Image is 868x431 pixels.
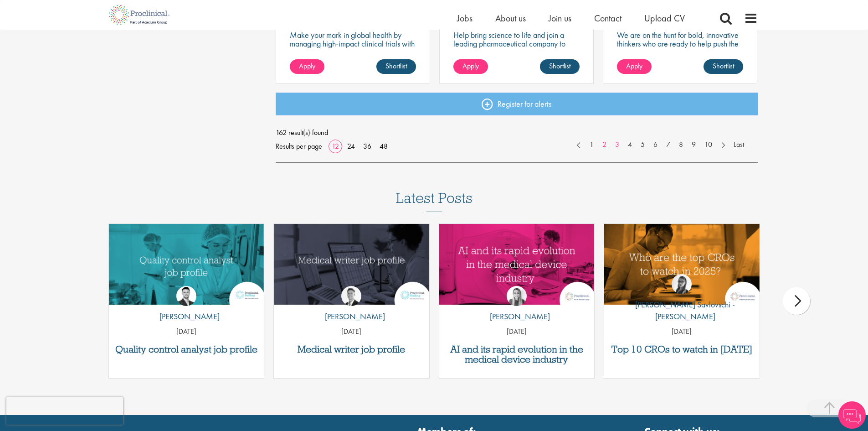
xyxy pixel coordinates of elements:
iframe: reCAPTCHA [6,397,123,425]
img: George Watson [341,286,361,306]
a: 10 [700,140,717,150]
p: [PERSON_NAME] [483,311,550,322]
a: George Watson [PERSON_NAME] [318,286,385,327]
a: 7 [662,140,675,150]
img: Top 10 CROs 2025 | Proclinical [604,224,760,305]
p: [DATE] [439,327,595,337]
a: 4 [623,140,637,150]
p: Make your mark in global health by managing high-impact clinical trials with a leading CRO. [290,31,416,57]
a: Shortlist [704,59,743,74]
span: Results per page [276,140,322,153]
a: Apply [617,59,652,74]
p: [DATE] [604,327,760,337]
a: 36 [360,141,375,151]
a: 9 [687,140,700,150]
span: Apply [462,61,479,71]
a: Jobs [457,12,473,24]
img: AI and Its Impact on the Medical Device Industry | Proclinical [439,224,595,305]
a: Quality control analyst job profile [113,344,260,354]
a: Shortlist [540,59,580,74]
a: Top 10 CROs to watch in [DATE] [609,344,755,354]
img: Hannah Burke [507,286,527,306]
span: 162 result(s) found [276,126,758,140]
img: quality control analyst job profile [109,224,264,305]
img: Theodora Savlovschi - Wicks [672,274,692,294]
a: 24 [344,141,358,151]
p: [DATE] [274,327,429,337]
a: AI and its rapid evolution in the medical device industry [444,344,590,364]
a: 1 [585,140,598,150]
p: [PERSON_NAME] Savlovschi - [PERSON_NAME] [604,299,760,322]
a: Register for alerts [276,93,758,115]
a: 5 [636,140,649,150]
a: Apply [290,59,324,74]
a: Medical writer job profile [278,344,425,354]
a: Theodora Savlovschi - Wicks [PERSON_NAME] Savlovschi - [PERSON_NAME] [604,274,760,327]
h3: Latest Posts [396,190,473,212]
p: [DATE] [109,327,264,337]
a: Link to a post [439,224,595,305]
a: Link to a post [274,224,429,305]
a: Apply [453,59,488,74]
a: Joshua Godden [PERSON_NAME] [153,286,220,327]
span: Apply [299,61,315,71]
a: 2 [598,140,611,150]
div: next [783,287,810,315]
a: 12 [329,141,342,151]
a: Hannah Burke [PERSON_NAME] [483,286,550,327]
img: Chatbot [838,401,866,429]
a: 3 [611,140,624,150]
a: Last [729,140,749,150]
img: Joshua Godden [176,286,196,306]
p: [PERSON_NAME] [153,311,220,322]
a: 48 [376,141,391,151]
a: Link to a post [109,224,264,305]
p: We are on the hunt for bold, innovative thinkers who are ready to help push the boundaries of sci... [617,31,743,65]
a: About us [495,12,526,24]
img: Medical writer job profile [274,224,429,305]
a: 8 [674,140,688,150]
a: Join us [549,12,571,24]
span: Apply [626,61,642,71]
a: Link to a post [604,224,760,305]
a: Shortlist [376,59,416,74]
p: Help bring science to life and join a leading pharmaceutical company to play a key role in delive... [453,31,580,74]
a: Upload CV [644,12,685,24]
p: [PERSON_NAME] [318,311,385,322]
a: 6 [649,140,662,150]
a: Contact [594,12,621,24]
